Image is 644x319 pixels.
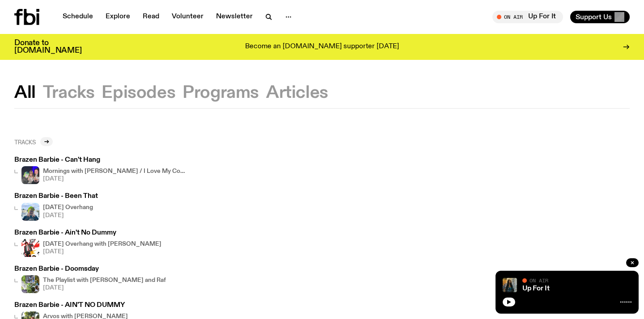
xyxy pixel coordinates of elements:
[14,139,36,145] h2: Tracks
[100,11,136,23] a: Explore
[245,43,399,51] p: Become an [DOMAIN_NAME] supporter [DATE]
[102,85,175,101] button: Episodes
[14,39,82,55] h3: Donate to [DOMAIN_NAME]
[14,137,53,146] a: Tracks
[14,266,166,273] h3: Brazen Barbie - Doomsday
[43,285,166,291] span: [DATE]
[522,285,550,292] a: Up For It
[14,230,161,257] a: Brazen Barbie - Ain't No DummyDigital collage featuring man in suit and tie, man in bowtie, light...
[14,266,166,293] a: Brazen Barbie - DoomsdayThe Playlist with [PERSON_NAME] and Raf[DATE]
[14,157,186,164] h3: Brazen Barbie - Can't Hang
[43,205,93,210] h4: [DATE] Overhang
[21,166,39,184] img: A selfie of Dyan Tai, Ninajirachi and Jim.
[43,213,93,218] span: [DATE]
[530,277,548,283] span: On Air
[14,230,161,236] h3: Brazen Barbie - Ain't No Dummy
[492,11,563,23] button: On AirUp For It
[43,168,186,174] h4: Mornings with [PERSON_NAME] / I Love My Computer :3
[503,278,517,292] img: Ify - a Brown Skin girl with black braided twists, looking up to the side with her tongue stickin...
[211,11,258,23] a: Newsletter
[570,11,630,23] button: Support Us
[43,241,161,247] h4: [DATE] Overhang with [PERSON_NAME]
[266,85,328,101] button: Articles
[14,85,36,101] button: All
[14,157,186,184] a: Brazen Barbie - Can't HangA selfie of Dyan Tai, Ninajirachi and Jim.Mornings with [PERSON_NAME] /...
[43,249,161,255] span: [DATE]
[43,176,186,182] span: [DATE]
[166,11,209,23] a: Volunteer
[14,193,98,220] a: Brazen Barbie - Been That[DATE] Overhang[DATE]
[43,85,95,101] button: Tracks
[576,13,612,21] span: Support Us
[182,85,259,101] button: Programs
[21,239,39,257] img: Digital collage featuring man in suit and tie, man in bowtie, lightning bolt, cartoon character w...
[14,193,98,200] h3: Brazen Barbie - Been That
[43,277,166,283] h4: The Playlist with [PERSON_NAME] and Raf
[14,302,128,309] h3: Brazen Barbie - AIN'T NO DUMMY
[57,11,98,23] a: Schedule
[137,11,165,23] a: Read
